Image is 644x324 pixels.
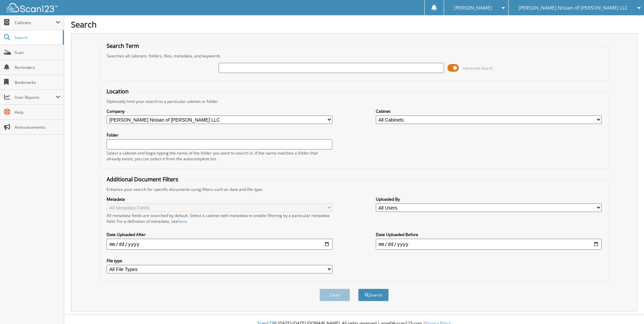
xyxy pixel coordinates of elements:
[376,196,602,202] label: Uploaded By
[15,50,60,55] span: Scan
[107,196,332,202] label: Metadata
[107,213,332,224] div: All metadata fields are searched by default. Select a cabinet with metadata to enable filtering b...
[518,6,628,10] span: [PERSON_NAME] Nissan of [PERSON_NAME] LLC
[454,6,492,10] span: [PERSON_NAME]
[107,232,332,237] label: Date Uploaded After
[15,79,60,85] span: Bookmarks
[107,258,332,264] label: File type
[15,65,60,70] span: Reminders
[15,20,56,25] span: Cabinets
[103,88,132,95] legend: Location
[107,108,332,114] label: Company
[376,239,602,250] input: end
[103,98,605,104] div: Optionally limit your search to a particular cabinet or folder
[107,132,332,138] label: Folder
[358,289,389,301] button: Search
[7,3,58,12] img: scan123-logo-white.svg
[178,218,187,224] a: here
[15,35,59,40] span: Search
[319,289,350,301] button: Clear
[463,66,493,71] span: Advanced Search
[376,232,602,237] label: Date Uploaded Before
[103,186,605,192] div: Enhance your search for specific documents using filters such as date and file type.
[107,150,332,162] div: Select a cabinet and begin typing the name of the folder you want to search in. If the name match...
[103,42,143,50] legend: Search Term
[15,109,60,115] span: Help
[103,176,182,183] legend: Additional Document Filters
[107,239,332,250] input: start
[103,53,605,59] div: Searches all cabinets, folders, files, metadata, and keywords
[15,124,60,130] span: Announcements
[15,94,56,100] span: User Reports
[376,108,602,114] label: Cabinet
[71,19,637,30] h1: Search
